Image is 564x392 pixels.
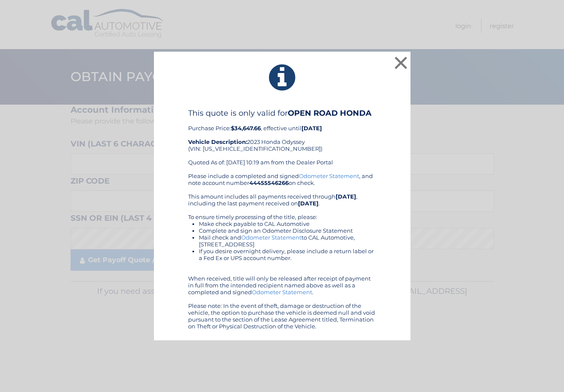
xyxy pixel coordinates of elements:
[249,179,289,186] b: 44455546266
[188,108,376,173] div: Purchase Price: , effective until 2023 Honda Odyssey (VIN: [US_VEHICLE_IDENTIFICATION_NUMBER]) Qu...
[393,54,410,71] button: ×
[199,234,376,248] li: Mail check and to CAL Automotive, [STREET_ADDRESS]
[231,125,261,132] b: $34,647.66
[188,138,247,145] strong: Vehicle Description:
[299,173,359,179] a: Odometer Statement
[241,234,301,241] a: Odometer Statement
[252,289,312,295] a: Odometer Statement
[288,108,372,118] b: OPEN ROAD HONDA
[199,227,376,234] li: Complete and sign an Odometer Disclosure Statement
[188,173,376,330] div: Please include a completed and signed , and note account number on check. This amount includes al...
[188,108,376,118] h4: This quote is only valid for
[336,193,356,200] b: [DATE]
[199,248,376,261] li: If you desire overnight delivery, please include a return label or a Fed Ex or UPS account number.
[301,125,322,132] b: [DATE]
[199,220,376,227] li: Make check payable to CAL Automotive
[298,200,319,207] b: [DATE]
